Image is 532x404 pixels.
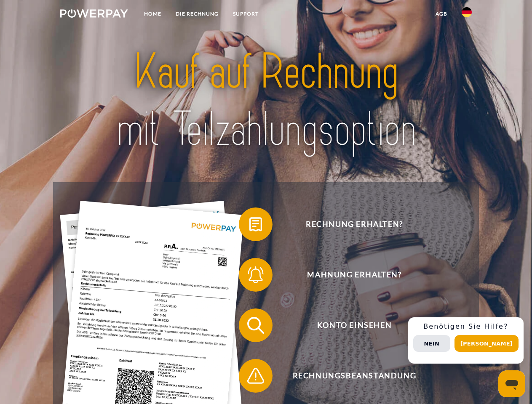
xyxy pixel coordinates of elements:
a: SUPPORT [226,6,266,21]
img: qb_bell.svg [245,264,266,285]
span: Rechnung erhalten? [251,207,457,241]
button: Nein [413,335,450,352]
img: qb_search.svg [245,315,266,336]
span: Konto einsehen [251,308,457,342]
img: qb_warning.svg [245,365,266,386]
a: agb [428,6,454,21]
a: DIE RECHNUNG [168,6,226,21]
span: Rechnungsbeanstandung [251,359,457,393]
div: Schnellhilfe [408,317,524,364]
button: Konto einsehen [239,308,458,342]
iframe: Schaltfläche zum Öffnen des Messaging-Fensters [498,370,525,397]
img: de [462,7,472,17]
button: Rechnung erhalten? [239,207,458,241]
button: Mahnung erhalten? [239,258,458,292]
img: qb_bill.svg [245,214,266,235]
button: Rechnungsbeanstandung [239,359,458,393]
a: Home [137,6,168,21]
img: title-powerpay_de.svg [80,40,452,161]
h3: Benötigen Sie Hilfe? [413,322,519,331]
img: logo-powerpay-white.svg [60,9,128,18]
span: Mahnung erhalten? [251,258,457,292]
button: [PERSON_NAME] [454,335,519,352]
